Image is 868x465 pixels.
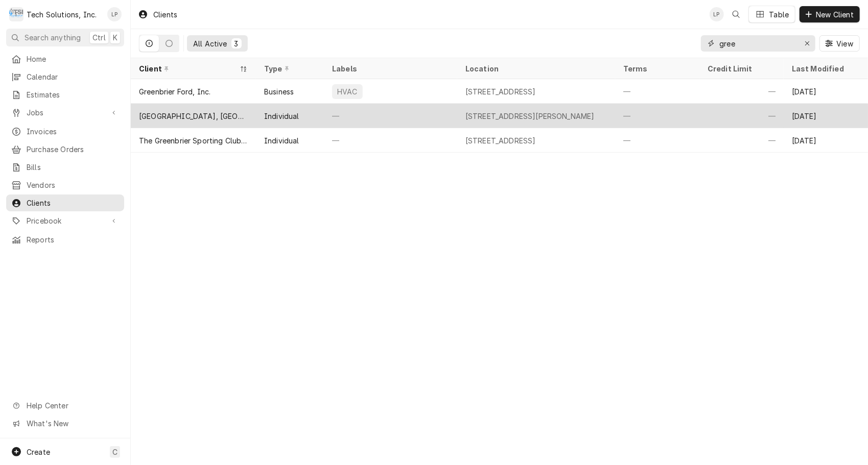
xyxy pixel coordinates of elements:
div: — [699,128,784,153]
span: Vendors [27,180,119,190]
span: Reports [27,234,119,245]
div: Labels [332,63,449,74]
div: Credit Limit [708,63,773,74]
a: Purchase Orders [6,141,124,158]
button: Erase input [799,35,815,52]
span: Home [27,54,119,64]
span: Ctrl [92,32,106,43]
div: LP [107,7,122,21]
span: Purchase Orders [27,144,119,155]
span: Calendar [27,71,119,82]
div: LP [710,7,724,21]
div: [DATE] [784,128,868,153]
div: Business [264,86,294,97]
a: Clients [6,194,124,211]
div: HVAC [336,86,359,97]
div: [DATE] [784,79,868,104]
div: Tech Solutions, Inc.'s Avatar [9,7,24,21]
a: Vendors [6,177,124,193]
a: Bills [6,159,124,176]
div: T [9,7,24,21]
span: Clients [27,198,119,208]
span: Pricebook [27,215,104,226]
div: — [615,128,699,153]
span: New Client [814,9,856,20]
div: Tech Solutions, Inc. [27,9,97,20]
div: [STREET_ADDRESS][PERSON_NAME] [465,111,595,121]
span: What's New [27,418,118,429]
div: — [324,128,457,153]
div: — [699,104,784,128]
div: [STREET_ADDRESS] [465,86,536,97]
span: View [834,38,855,49]
a: Go to Help Center [6,397,124,414]
div: Terms [623,63,689,74]
a: Go to What's New [6,415,124,432]
div: [STREET_ADDRESS] [465,135,536,146]
a: Home [6,51,124,67]
span: Bills [27,162,119,173]
div: — [699,79,784,104]
a: Invoices [6,123,124,140]
div: Individual [264,111,299,121]
div: — [324,104,457,128]
div: The Greenbrier Sporting Club, [GEOGRAPHIC_DATA] [139,135,248,146]
div: Location [465,63,607,74]
span: C [112,447,118,457]
span: Search anything [25,32,81,43]
span: Help Center [27,400,118,411]
div: Table [769,9,789,20]
div: — [615,79,699,104]
a: Go to Pricebook [6,212,124,229]
button: New Client [800,6,860,22]
span: Estimates [27,89,119,100]
div: [GEOGRAPHIC_DATA], [GEOGRAPHIC_DATA] [139,111,248,121]
button: Search anythingCtrlK [6,29,124,46]
div: Lisa Paschal's Avatar [710,7,724,21]
a: Estimates [6,86,124,103]
button: View [819,35,860,52]
div: Individual [264,135,299,146]
a: Reports [6,231,124,248]
a: Go to Jobs [6,104,124,121]
span: Create [27,448,50,456]
input: Keyword search [719,35,796,52]
div: — [615,104,699,128]
button: Open search [728,6,744,22]
a: Calendar [6,68,124,85]
div: [DATE] [784,104,868,128]
div: Type [264,63,314,74]
div: Lisa Paschal's Avatar [107,7,122,21]
div: Greenbrier Ford, Inc. [139,86,210,97]
div: Last Modified [792,63,858,74]
div: 3 [233,38,240,49]
div: All Active [193,38,227,49]
div: Client [139,63,238,74]
span: Jobs [27,107,104,118]
span: K [113,32,118,43]
span: Invoices [27,126,119,137]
